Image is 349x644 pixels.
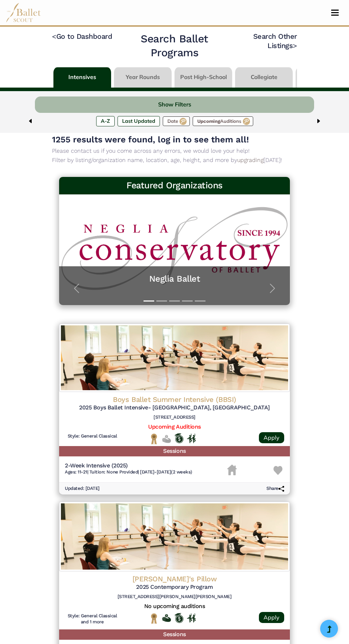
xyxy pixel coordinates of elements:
[327,9,343,16] button: Toggle navigation
[59,446,290,456] h5: Sessions
[197,119,220,124] span: Upcoming
[227,465,237,475] img: Housing Unavailable
[113,67,173,88] li: Year Rounds
[259,612,284,623] a: Apply
[65,469,87,475] span: Ages: 11-21
[163,116,190,126] label: Date
[65,486,100,492] h6: Updated: [DATE]
[52,146,297,156] p: Please contact us if you come across any errors, we would love your help!
[65,180,284,192] h3: Featured Organizations
[35,96,314,113] button: Show Filters
[65,395,284,404] h4: Boys Ballet Summer Intensive (BBSI)
[234,67,294,88] li: Collegiate
[65,574,284,583] h4: [PERSON_NAME]'s Pillow
[65,404,284,412] h5: 2025 Boys Ballet Intensive- [GEOGRAPHIC_DATA], [GEOGRAPHIC_DATA]
[140,469,192,475] span: [DATE]-[DATE] (2 weeks)
[65,594,284,600] h6: [STREET_ADDRESS][PERSON_NAME][PERSON_NAME]
[118,116,160,126] label: Last Updated
[259,432,284,443] a: Apply
[52,67,113,88] li: Intensives
[65,613,120,625] h6: Style: General Classical and 1 more
[89,469,138,475] span: Tuition: None Provided
[174,433,183,443] img: Offers Scholarship
[52,156,297,165] p: Filter by listing/organization name, location, age, height, and more by [DATE]!
[237,157,264,163] a: upgrading
[162,614,171,622] img: Offers Financial Aid
[52,32,56,41] code: <
[65,603,284,610] h5: No upcoming auditions
[150,613,158,624] img: National
[148,423,200,430] a: Upcoming Auditions
[66,273,283,284] a: Neglia Ballet
[144,297,154,305] button: Slide 1
[274,466,282,475] img: Heart
[187,434,196,443] img: In Person
[96,116,115,126] label: A-Z
[293,41,297,50] code: >
[193,116,253,126] label: Auditions
[65,469,192,475] h6: | |
[169,297,180,305] button: Slide 3
[59,324,290,392] img: Logo
[156,297,167,305] button: Slide 2
[182,297,193,305] button: Slide 4
[59,629,290,640] h5: Sessions
[65,433,120,439] h6: Style: General Classical
[173,67,234,88] li: Post High-School
[52,135,249,145] span: 1255 results were found, log in to see them all!
[150,433,158,444] img: National
[123,32,226,59] h2: Search Ballet Programs
[65,414,284,420] h6: [STREET_ADDRESS]
[253,32,297,50] a: Search Other Listings>
[52,32,112,41] a: <Go to Dashboard
[65,583,284,591] h5: 2025 Contemporary Program
[162,433,171,444] img: No Financial Aid
[187,613,196,623] img: In Person
[59,502,290,571] img: Logo
[65,462,192,470] h5: 2-Week Intensive (2025)
[195,297,205,305] button: Slide 5
[266,486,284,492] h6: Share
[174,613,183,623] img: Offers Scholarship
